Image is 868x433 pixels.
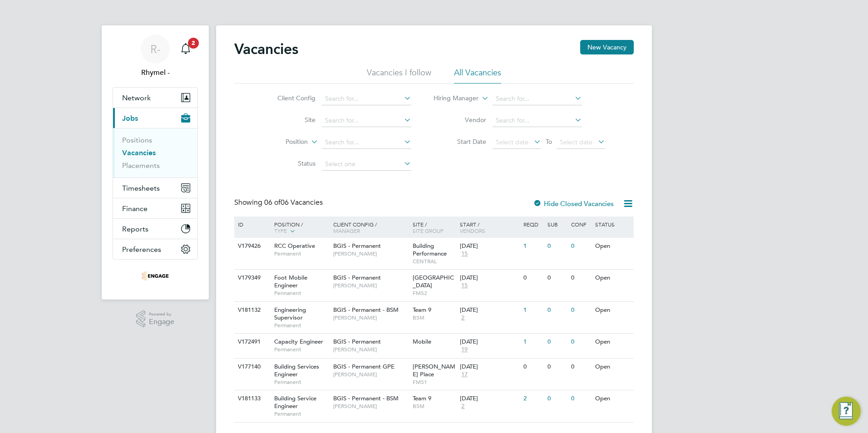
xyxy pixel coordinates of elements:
span: Select date [496,138,528,146]
span: Permanent [274,290,329,297]
span: To [543,136,555,148]
span: 15 [460,250,469,258]
span: Manager [333,227,360,234]
input: Search for... [322,136,411,149]
button: Jobs [113,108,197,128]
span: BGIS - Permanent GPE [333,363,395,370]
label: Start Date [434,138,486,146]
div: [DATE] [460,274,519,282]
span: Site Group [413,227,444,234]
div: 1 [521,238,545,255]
button: Network [113,88,197,108]
span: [PERSON_NAME] [333,403,408,410]
span: RCC Operative [274,242,315,250]
div: [DATE] [460,306,519,314]
div: 0 [545,302,569,319]
span: BGIS - Permanent - BSM [333,306,399,314]
div: Client Config / [331,216,410,238]
label: Hiring Manager [426,94,478,103]
span: Rhymel - [113,67,198,78]
span: BGIS - Permanent [333,242,381,250]
label: Position [256,138,308,147]
span: Permanent [274,250,329,257]
span: Timesheets [122,184,160,192]
span: [PERSON_NAME] [333,282,408,289]
span: Engage [149,318,174,326]
div: 0 [569,302,592,319]
div: Site / [410,216,458,238]
span: Foot Mobile Engineer [274,274,307,289]
span: 15 [460,282,469,290]
div: 0 [545,238,569,255]
div: Jobs [113,128,197,177]
div: Reqd [521,216,545,232]
li: All Vacancies [454,67,501,84]
span: FMS1 [413,379,456,386]
div: [DATE] [460,395,519,403]
span: Engineering Supervisor [274,306,306,321]
div: [DATE] [460,242,519,250]
span: Building Performance [413,242,447,257]
div: Open [593,390,632,407]
div: Open [593,302,632,319]
div: 0 [545,270,569,286]
span: Permanent [274,346,329,353]
span: Capacity Engineer [274,338,323,345]
img: thrivesw-logo-retina.png [142,269,169,283]
div: Status [593,216,632,232]
div: [DATE] [460,363,519,371]
input: Search for... [322,93,411,105]
div: 0 [569,270,592,286]
div: 0 [521,270,545,286]
div: ID [236,216,267,232]
div: Conf [569,216,592,232]
label: Site [263,116,316,124]
span: BGIS - Permanent [333,338,381,345]
span: CENTRAL [413,258,456,265]
span: 06 of [264,198,281,207]
div: V179349 [236,270,267,286]
a: Vacancies [122,148,156,157]
button: New Vacancy [580,40,634,54]
span: Type [274,227,287,234]
div: Start / [458,216,521,238]
input: Search for... [493,114,582,127]
span: Mobile [413,338,431,345]
span: 06 Vacancies [264,198,323,207]
a: Go to home page [113,269,198,283]
input: Search for... [493,93,582,105]
span: 17 [460,371,469,379]
span: [GEOGRAPHIC_DATA] [413,274,454,289]
div: Open [593,359,632,375]
div: V181132 [236,302,267,319]
div: V179426 [236,238,267,255]
button: Finance [113,198,197,218]
button: Reports [113,219,197,239]
a: Positions [122,136,152,144]
span: Reports [122,225,148,233]
span: Network [122,93,151,102]
span: 19 [460,346,469,354]
span: [PERSON_NAME] Place [413,363,455,378]
span: BSM [413,314,456,321]
div: Open [593,334,632,350]
span: BGIS - Permanent [333,274,381,281]
span: FMS2 [413,290,456,297]
span: Jobs [122,114,138,123]
div: V177140 [236,359,267,375]
div: 0 [569,238,592,255]
div: [DATE] [460,338,519,346]
div: V172491 [236,334,267,350]
h2: Vacancies [234,40,298,58]
div: 2 [521,390,545,407]
a: Placements [122,161,160,170]
div: V181133 [236,390,267,407]
span: BSM [413,403,456,410]
span: 2 [188,38,199,49]
span: Building Services Engineer [274,363,319,378]
input: Select one [322,158,411,171]
label: Status [263,159,316,167]
span: Preferences [122,245,161,254]
span: Building Service Engineer [274,394,316,410]
span: Team 9 [413,306,431,314]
